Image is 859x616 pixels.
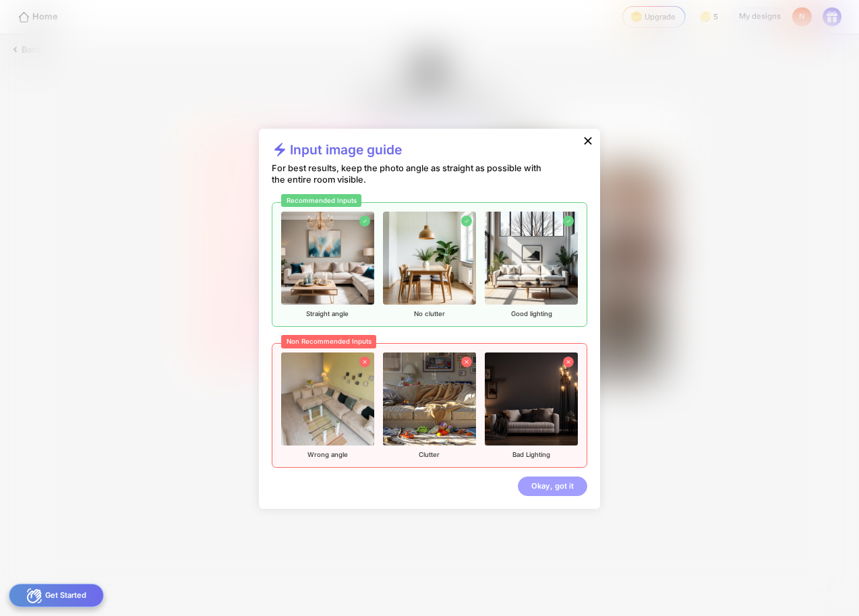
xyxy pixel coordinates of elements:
[383,212,476,318] div: No clutter
[485,352,578,459] div: Bad Lighting
[383,212,476,305] img: recommendedImageFurnished2.png
[383,352,476,459] div: Clutter
[518,476,587,496] div: Okay, got it
[281,352,374,445] img: nonrecommendedImageFurnished1.png
[281,352,374,459] div: Wrong angle
[281,335,377,348] div: Non Recommended Inputs
[281,194,362,207] div: Recommended Inputs
[383,352,476,445] img: nonrecommendedImageFurnished2.png
[485,212,578,305] img: recommendedImageFurnished3.png
[281,212,374,318] div: Straight angle
[485,352,578,445] img: nonrecommendedImageFurnished3.png
[272,162,553,202] div: For best results, keep the photo angle as straight as possible with the entire room visible.
[9,584,104,607] div: Get Started
[272,142,402,162] div: Input image guide
[485,212,578,318] div: Good lighting
[281,212,374,305] img: recommendedImageFurnished1.png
